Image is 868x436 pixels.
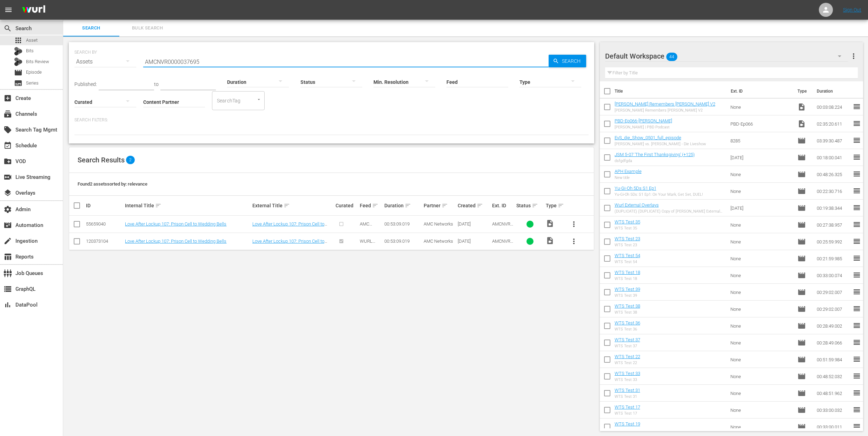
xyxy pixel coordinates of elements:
div: [PERSON_NAME] Remembers [PERSON_NAME] V2 [615,108,715,113]
span: 2 [126,156,135,164]
div: Yu-Gi-Oh 5Ds: S1 Ep1: On Your Mark, Get Set, DUEL! [615,192,703,197]
div: (DUPLICATE) (DUPLICATE) Copy of [PERSON_NAME] External Overlays [615,209,725,214]
a: APH Example [615,169,642,174]
a: Sign Out [843,7,861,13]
img: ans4CAIJ8jUAAAAAAAAAAAAAAAAAAAAAAAAgQb4GAAAAAAAAAAAAAAAAAAAAAAAAJMjXAAAAAAAAAAAAAAAAAAAAAAAAgAT5G... [17,2,51,18]
a: PBD-Ep066-[PERSON_NAME] [615,118,672,123]
td: 00:48:51.962 [814,385,853,402]
th: Title [615,81,727,101]
div: WTS Test 54 [615,260,640,264]
span: sort [558,202,564,209]
span: sort [284,202,290,209]
a: WTS Test 36 [615,320,640,326]
td: None [728,166,795,183]
div: [DATE] [458,221,490,227]
a: WTS Test 17 [615,404,640,410]
span: Episode [797,406,806,414]
td: 00:51:59.984 [814,351,853,368]
td: None [728,402,795,418]
div: Status [516,201,544,210]
td: None [728,301,795,317]
td: 00:48:52.032 [814,368,853,385]
span: reorder [853,187,861,195]
td: 00:03:08.224 [814,99,853,115]
span: sort [155,202,161,209]
div: WTS Test 17 [615,411,640,416]
a: Love After Lockup 107: Prison Cell to Wedding Bells [125,239,226,244]
span: to [154,81,159,87]
span: 44 [666,49,677,64]
span: reorder [853,405,861,414]
td: 00:33:00.074 [814,267,853,284]
span: Episode [797,338,806,347]
div: WTS Test 19 [615,428,640,432]
td: None [728,317,795,334]
span: Episode [14,68,22,77]
span: Episode [797,305,806,313]
span: Asset [26,37,38,44]
td: 00:25:59.992 [814,233,853,250]
button: more_vert [565,233,582,250]
div: WTS Test 38 [615,310,640,315]
td: 00:19:38.344 [814,200,853,216]
span: reorder [853,153,861,161]
span: Episode [797,136,806,145]
div: Feed [360,201,382,210]
div: WTS Test 33 [615,377,640,382]
td: 00:48:26.325 [814,166,853,183]
span: reorder [853,237,861,246]
td: 00:22:30.716 [814,183,853,200]
a: WTS Test 22 [615,354,640,359]
a: Yu-Gi-Oh 5Ds S1 Ep1 [615,186,656,191]
span: AMC Presents ([PERSON_NAME] INGEST) [360,221,382,248]
span: Video [797,120,806,128]
div: Bits Review [14,58,22,66]
span: Found 2 assets sorted by: relevance [78,181,147,187]
span: reorder [853,170,861,178]
span: Episode [797,423,806,431]
span: Schedule [4,141,12,150]
div: Default Workspace [605,46,848,66]
div: New title [615,175,642,180]
div: ID [86,203,123,208]
td: None [728,334,795,351]
a: WTS Test 33 [615,371,640,376]
span: reorder [853,119,861,128]
span: AMCNVR0000037695 [492,239,514,249]
span: Asset [14,36,22,45]
span: Episode [797,237,806,246]
span: Episode [797,355,806,364]
span: Overlays [4,189,12,197]
span: sort [532,202,538,209]
button: more_vert [565,216,582,233]
td: None [728,233,795,250]
span: Search [4,24,12,33]
span: Search [559,55,586,67]
span: Bits [26,47,34,54]
td: 03:39:30.487 [814,132,853,149]
td: 00:28:49.066 [814,334,853,351]
span: reorder [853,254,861,262]
span: Episode [797,288,806,296]
span: Search [67,24,115,32]
span: reorder [853,102,861,111]
span: DataPool [4,301,12,309]
span: more_vert [570,237,578,246]
span: Episode [797,389,806,397]
td: 00:18:00.041 [814,149,853,166]
td: 00:33:00.011 [814,418,853,435]
td: None [728,284,795,301]
span: sort [405,202,411,209]
span: Video [546,236,554,245]
span: AMC Networks [424,221,453,227]
a: WTS Test 18 [615,270,640,275]
span: Episode [797,254,806,263]
a: [PERSON_NAME] Remembers [PERSON_NAME] V2 [615,101,715,107]
td: 8285 [728,132,795,149]
div: WTS Test 37 [615,344,640,348]
div: Bits [14,47,22,55]
td: None [728,418,795,435]
span: Series [26,80,39,87]
td: 00:28:49.002 [814,317,853,334]
div: Assets [74,52,136,72]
